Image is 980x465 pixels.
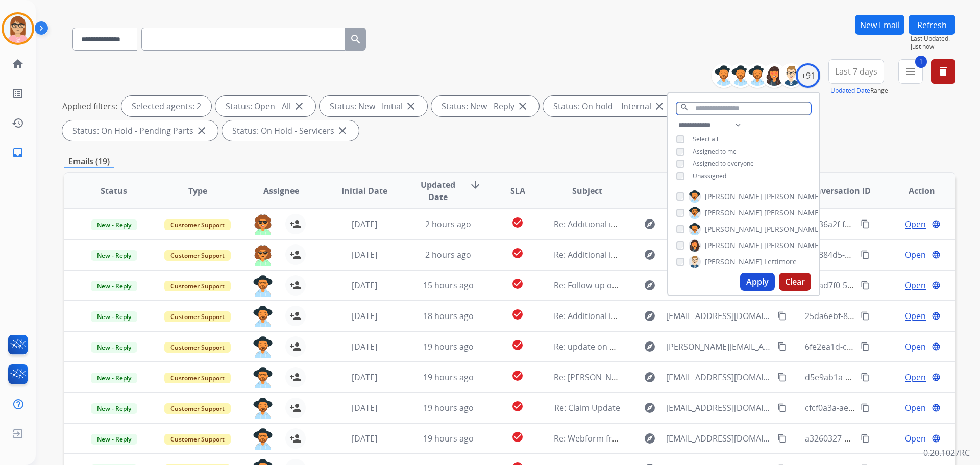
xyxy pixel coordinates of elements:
span: Open [905,279,926,291]
p: 0.20.1027RC [923,447,970,459]
span: Open [905,402,926,414]
span: Customer Support [164,403,231,414]
mat-icon: language [932,373,941,382]
mat-icon: content_copy [777,342,787,351]
button: Clear [779,273,811,291]
span: 19 hours ago [423,433,474,444]
button: New Email [855,15,904,35]
span: [PERSON_NAME] [705,257,762,267]
mat-icon: check_circle [511,308,524,321]
mat-icon: content_copy [861,219,870,229]
span: d5e9ab1a-1086-43ad-9040-556550cb76c5 [805,372,963,383]
span: Customer Support [164,342,231,353]
mat-icon: person_add [289,218,302,230]
span: Assigned to me [693,147,737,156]
span: Type [188,185,207,197]
img: agent-avatar [253,336,273,358]
span: [PERSON_NAME][EMAIL_ADDRESS][PERSON_NAME][DOMAIN_NAME] [666,279,771,291]
mat-icon: check_circle [511,431,524,443]
span: Unassigned [693,172,726,180]
img: agent-avatar [253,214,273,235]
mat-icon: language [932,281,941,290]
span: Customer Support [164,311,231,322]
span: New - Reply [91,434,137,445]
img: agent-avatar [253,275,273,297]
mat-icon: close [336,125,349,137]
span: [EMAIL_ADDRESS][DOMAIN_NAME] [666,432,771,445]
mat-icon: language [932,311,941,321]
mat-icon: close [293,100,305,112]
span: Re: update on depot order. [554,341,658,352]
mat-icon: content_copy [777,403,787,412]
mat-icon: close [405,100,417,112]
span: Just now [911,43,955,51]
mat-icon: content_copy [777,311,787,321]
span: [PERSON_NAME] [705,191,762,202]
mat-icon: menu [904,65,917,78]
span: Assigned to everyone [693,159,754,168]
mat-icon: language [932,250,941,259]
span: [DATE] [352,341,377,352]
span: 19 hours ago [423,341,474,352]
span: Last Updated: [911,35,955,43]
span: Open [905,371,926,383]
span: Customer Support [164,250,231,261]
div: Status: New - Reply [431,96,539,116]
span: Open [905,249,926,261]
img: agent-avatar [253,398,273,419]
span: [PERSON_NAME] [705,224,762,234]
mat-icon: explore [644,340,656,353]
span: [PERSON_NAME] [764,208,821,218]
mat-icon: explore [644,249,656,261]
mat-icon: person_add [289,249,302,261]
div: Status: On Hold - Servicers [222,120,359,141]
mat-icon: language [932,342,941,351]
mat-icon: check_circle [511,339,524,351]
mat-icon: check_circle [511,278,524,290]
mat-icon: person_add [289,371,302,383]
span: Initial Date [341,185,387,197]
span: [EMAIL_ADDRESS][DOMAIN_NAME] [666,402,771,414]
span: Customer Support [164,434,231,445]
span: Last 7 days [835,69,877,74]
span: New - Reply [91,311,137,322]
span: New - Reply [91,250,137,261]
span: cfcf0a3a-ae16-4052-b4d2-ff09e842d075 [805,402,955,413]
span: [DATE] [352,372,377,383]
span: Conversation ID [805,185,871,197]
mat-icon: person_add [289,432,302,445]
div: +91 [796,63,820,88]
span: Assignee [263,185,299,197]
div: Status: On-hold – Internal [543,96,676,116]
span: 6fe2ea1d-c33a-4e30-8df8-5ef5a6cf30af [805,341,952,352]
span: [DATE] [352,249,377,260]
span: 15 hours ago [423,280,474,291]
mat-icon: history [12,117,24,129]
mat-icon: explore [644,218,656,230]
img: agent-avatar [253,367,273,388]
mat-icon: content_copy [861,250,870,259]
span: New - Reply [91,281,137,291]
span: [EMAIL_ADDRESS][DOMAIN_NAME] [666,371,771,383]
mat-icon: check_circle [511,370,524,382]
span: 19 hours ago [423,372,474,383]
span: Updated Date [415,179,461,203]
mat-icon: search [350,33,362,45]
img: agent-avatar [253,428,273,450]
span: [DATE] [352,310,377,322]
button: Apply [740,273,775,291]
th: Action [872,173,955,209]
mat-icon: check_circle [511,216,524,229]
button: Last 7 days [828,59,884,84]
mat-icon: explore [644,371,656,383]
img: avatar [4,14,32,43]
span: Customer Support [164,281,231,291]
mat-icon: content_copy [861,373,870,382]
span: Re: Additional information [554,218,655,230]
span: 1 [915,56,927,68]
span: Customer Support [164,219,231,230]
mat-icon: content_copy [861,281,870,290]
mat-icon: search [680,103,689,112]
span: New - Reply [91,403,137,414]
span: SLA [510,185,525,197]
